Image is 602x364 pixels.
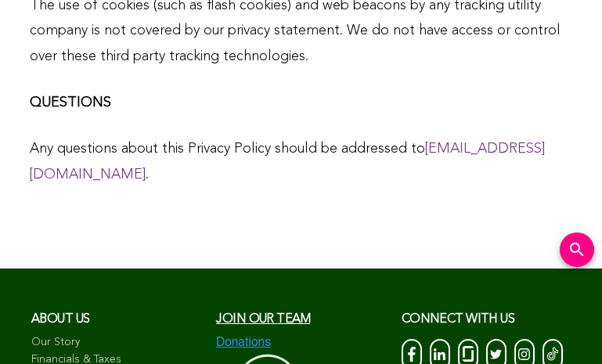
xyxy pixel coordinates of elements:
[31,335,200,351] a: Our Story
[30,96,111,110] strong: QUESTIONS
[216,313,310,326] a: Join our team
[402,313,515,326] span: CONNECT with us
[524,289,602,364] iframe: Chat Widget
[30,136,571,187] p: Any questions about this Privacy Policy should be addressed to .
[30,142,545,181] a: [EMAIL_ADDRESS][DOMAIN_NAME]
[31,313,90,326] span: About us
[463,346,474,362] img: glassdoor_White
[216,335,271,349] img: Donations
